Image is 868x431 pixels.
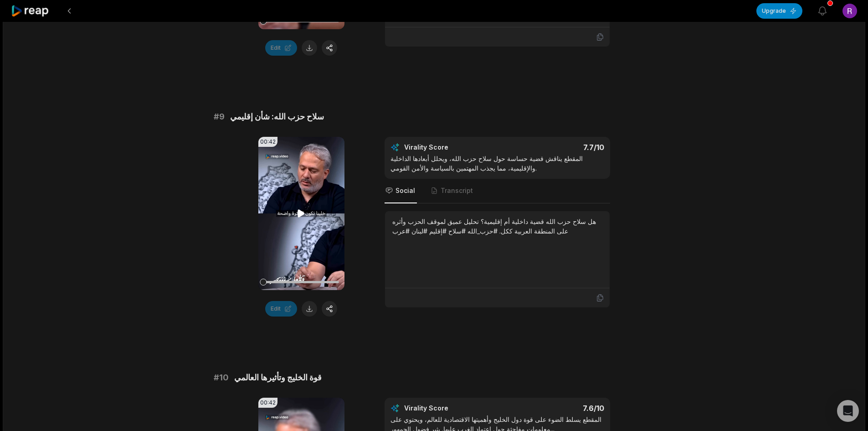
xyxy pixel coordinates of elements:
[265,40,297,56] button: Edit
[385,179,610,203] nav: Tabs
[392,217,602,236] div: هل سلاح حزب الله قضية داخلية أم إقليمية؟ تحليل عميق لموقف الحزب وأثره على المنطقة العربية ككل. #ح...
[258,137,344,290] video: Your browser does not support mp4 format.
[390,154,604,173] div: المقطع يناقش قضية حساسة حول سلاح حزب الله، ويحلل أبعادها الداخلية والإقليمية، مما يجذب المهتمين ب...
[234,371,322,384] span: قوة الخليج وتأثيرها العالمي
[404,143,502,152] div: Virality Score
[506,143,604,152] div: 7.7 /10
[265,301,297,317] button: Edit
[230,110,324,123] span: سلاح حزب الله: شأن إقليمي
[395,186,415,195] span: Social
[404,404,502,413] div: Virality Score
[756,3,802,19] button: Upgrade
[837,400,859,422] div: Open Intercom Messenger
[214,371,229,384] span: # 10
[441,186,473,195] span: Transcript
[214,110,225,123] span: # 9
[506,404,604,413] div: 7.6 /10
